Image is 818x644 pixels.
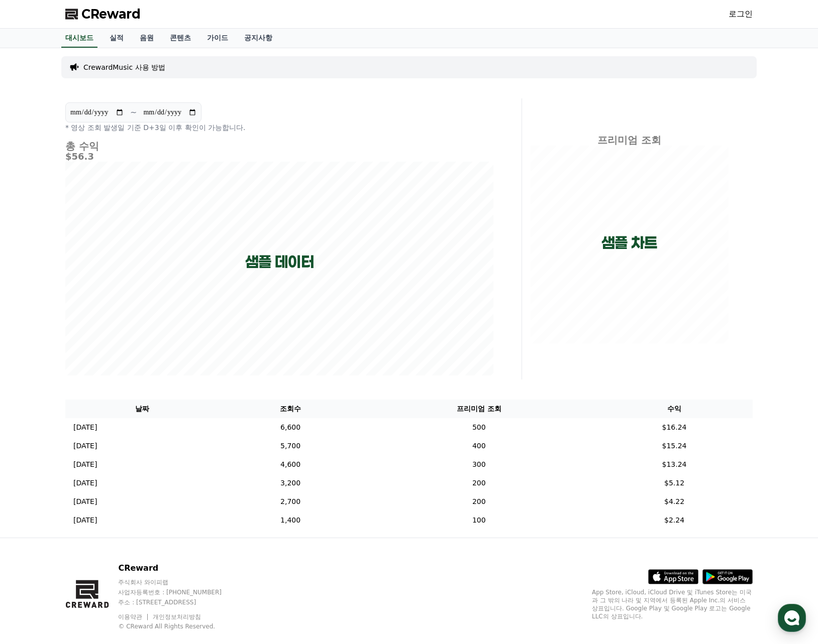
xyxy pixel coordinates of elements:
p: CReward [118,562,241,574]
span: CReward [81,6,141,22]
p: 주식회사 와이피랩 [118,578,241,586]
td: $16.24 [596,418,753,437]
h5: $56.3 [65,152,493,162]
td: 2,700 [219,492,362,511]
a: 로그인 [729,8,753,20]
p: [DATE] [73,441,97,451]
p: 사업자등록번호 : [PHONE_NUMBER] [118,588,241,596]
span: 홈 [32,333,38,341]
td: 400 [362,437,596,455]
h4: 총 수익 [65,141,493,152]
p: 샘플 차트 [601,234,657,252]
a: 음원 [132,29,162,48]
p: © CReward All Rights Reserved. [118,622,241,630]
p: [DATE] [73,459,97,470]
a: 대화 [66,318,130,343]
td: 1,400 [219,511,362,530]
th: 프리미엄 조회 [362,400,596,418]
td: 4,600 [219,455,362,474]
p: App Store, iCloud, iCloud Drive 및 iTunes Store는 미국과 그 밖의 나라 및 지역에서 등록된 Apple Inc.의 서비스 상표입니다. Goo... [592,588,753,620]
a: 가이드 [199,29,236,48]
a: 실적 [101,29,132,48]
th: 조회수 [219,400,362,418]
p: * 영상 조회 발생일 기준 D+3일 이후 확인이 가능합니다. [65,122,493,133]
a: 홈 [3,318,66,343]
a: 설정 [130,318,193,343]
a: 대시보드 [61,29,97,48]
td: 3,200 [219,474,362,492]
td: $15.24 [596,437,753,455]
p: 주소 : [STREET_ADDRESS] [118,598,241,606]
th: 날짜 [65,400,219,418]
a: 공지사항 [236,29,280,48]
td: 100 [362,511,596,530]
span: 설정 [155,333,167,341]
p: [DATE] [73,496,97,507]
a: 이용약관 [118,613,150,620]
a: 콘텐츠 [162,29,199,48]
p: [DATE] [73,422,97,433]
td: $2.24 [596,511,753,530]
td: 300 [362,455,596,474]
td: $13.24 [596,455,753,474]
span: 대화 [92,334,104,342]
a: CReward [65,6,141,22]
td: 5,700 [219,437,362,455]
a: CrewardMusic 사용 방법 [83,62,165,72]
p: [DATE] [73,515,97,526]
th: 수익 [596,400,753,418]
p: ~ [130,106,137,118]
td: 6,600 [219,418,362,437]
td: 200 [362,474,596,492]
a: 개인정보처리방침 [153,613,201,620]
p: [DATE] [73,478,97,488]
td: $4.22 [596,492,753,511]
p: 샘플 데이터 [245,253,314,271]
td: 200 [362,492,596,511]
h4: 프리미엄 조회 [530,135,729,146]
td: 500 [362,418,596,437]
td: $5.12 [596,474,753,492]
